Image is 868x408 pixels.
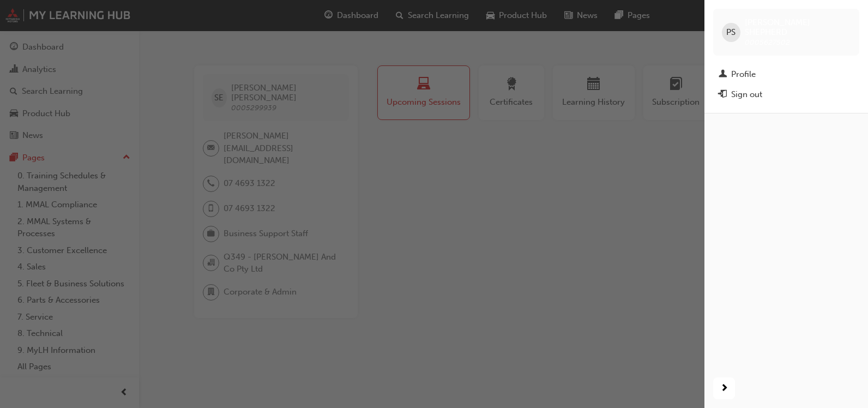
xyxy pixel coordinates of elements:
span: PS [726,26,736,39]
span: man-icon [719,70,727,80]
div: Profile [731,68,756,81]
span: 0005627502 [745,38,790,47]
a: Profile [713,64,859,85]
div: Sign out [731,88,762,101]
button: Sign out [713,85,859,105]
span: next-icon [720,382,728,395]
span: [PERSON_NAME] SHEPHERD [745,17,851,37]
span: exit-icon [719,90,727,100]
